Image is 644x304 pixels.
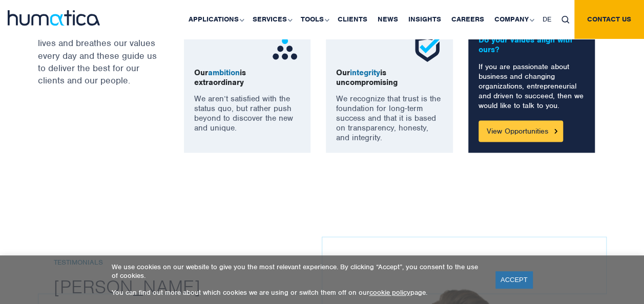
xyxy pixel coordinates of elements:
[336,68,443,87] p: Our is uncompromising
[562,16,569,24] img: search_icon
[112,263,483,280] p: We use cookies on our website to give you the most relevant experience. By clicking “Accept”, you...
[479,35,585,55] p: Do your values align with ours?
[495,271,533,288] a: ACCEPT
[194,94,301,133] p: We aren’t satisfied with the status quo, but rather push beyond to discover the new and unique.
[369,288,410,297] a: cookie policy
[479,120,563,142] a: View Opportunities
[194,68,301,87] p: Our is extraordinary
[269,33,300,64] img: ico
[336,94,443,142] p: We recognize that trust is the foundation for long-term success and that it is based on transpare...
[479,61,585,110] p: If you are passionate about business and changing organizations, entrepreneurial and driven to su...
[412,33,443,64] img: ico
[350,67,380,77] span: integrity
[554,128,557,133] img: Button
[208,67,240,77] span: ambition
[543,15,551,24] span: DE
[112,288,483,297] p: You can find out more about which cookies we are using or switch them off on our page.
[8,10,100,26] img: logo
